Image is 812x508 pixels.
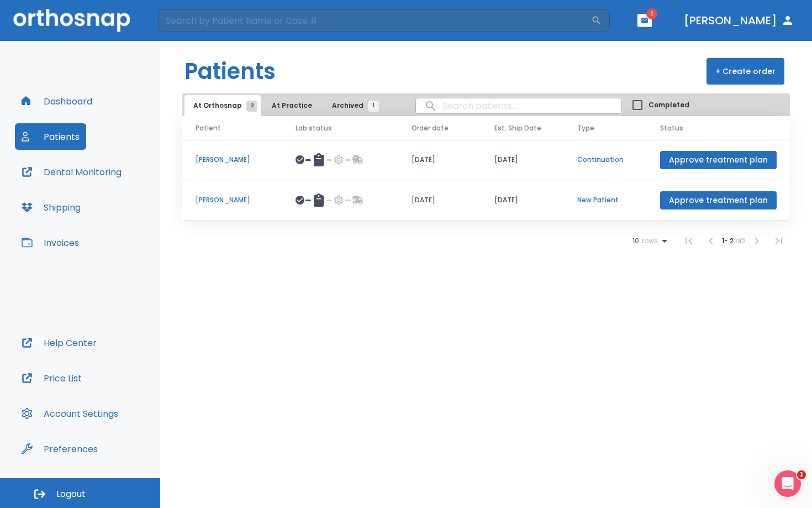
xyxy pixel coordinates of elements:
span: At Orthosnap [193,101,252,111]
span: Est. Ship Date [494,123,541,133]
button: Patients [15,123,86,150]
span: Status [660,123,683,133]
div: tabs [184,95,384,116]
p: New Patient [577,195,634,205]
span: Type [577,123,594,133]
input: Search by Patient Name or Case # [158,9,591,32]
span: 1 [368,101,379,112]
span: Logout [56,488,86,500]
button: Dental Monitoring [15,159,128,185]
span: Archived [332,101,373,111]
button: Approve treatment plan [660,191,777,210]
button: At Practice [263,95,321,116]
button: Price List [15,365,88,391]
button: [PERSON_NAME] [679,11,799,30]
h1: Patients [184,55,276,88]
td: [DATE] [398,140,481,180]
div: Tooltip anchor [96,444,106,454]
span: 10 [632,237,639,245]
button: Shipping [15,194,87,221]
button: Approve treatment plan [660,151,777,169]
input: search [416,95,621,117]
td: [DATE] [481,180,564,221]
p: Continuation [577,155,634,165]
span: 1 - 2 [722,236,735,245]
button: Preferences [15,436,104,462]
button: Account Settings [15,400,125,427]
p: [PERSON_NAME] [196,195,269,205]
button: + Create order [706,58,784,85]
span: of 2 [735,236,746,245]
span: 2 [246,101,257,112]
iframe: Intercom live chat [774,470,801,497]
span: 1 [646,8,657,19]
button: Dashboard [15,88,99,114]
span: 1 [797,470,806,479]
p: [PERSON_NAME] [196,155,269,165]
span: Order date [412,123,449,133]
td: [DATE] [398,180,481,221]
td: [DATE] [481,140,564,180]
span: Completed [648,100,689,110]
span: Lab status [296,123,332,133]
span: Patient [196,123,221,133]
button: Invoices [15,229,86,256]
img: Orthosnap [13,9,130,32]
button: Help Center [15,329,103,356]
span: rows [639,237,658,245]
